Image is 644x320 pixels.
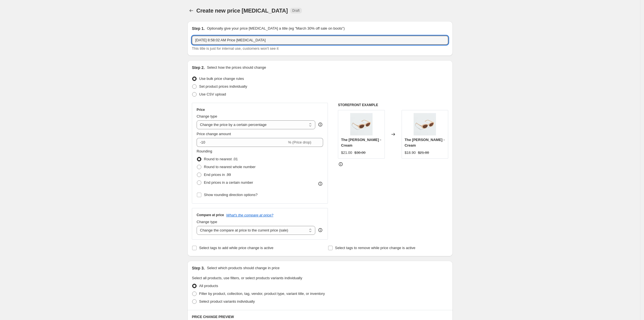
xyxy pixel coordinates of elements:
[199,77,244,81] span: Use bulk price change rules
[226,213,273,217] button: What's the compare at price?
[196,8,288,14] span: Create new price [MEDICAL_DATA]
[405,150,416,156] div: $18.90
[418,150,429,156] strike: $21.00
[187,7,195,15] button: Price change jobs
[197,213,224,217] h3: Compare at price
[197,149,212,153] span: Rounding
[350,113,373,135] img: 220915_LuvLou_Product29_2afac0c1-cced-426e-aeab-327d20b3aa10_80x.jpg
[204,193,257,197] span: Show rounding direction options?
[192,26,205,31] h2: Step 1.
[199,284,218,288] span: All products
[204,165,256,169] span: Round to nearest whole number
[199,246,273,250] span: Select tags to add while price change is active
[288,140,311,144] span: % (Price drop)
[197,132,231,136] span: Price change amount
[192,36,448,45] input: 30% off holiday sale
[207,26,345,31] p: Optionally give your price [MEDICAL_DATA] a title (eg "March 30% off sale on boots")
[207,65,266,70] p: Select how the prices should change
[405,138,445,147] span: The [PERSON_NAME] - Cream
[197,114,217,118] span: Change type
[341,150,352,156] div: $21.00
[318,122,323,127] div: help
[199,292,325,296] span: Filter by product, collection, tag, vendor, product type, variant title, or inventory
[335,246,416,250] span: Select tags to remove while price change is active
[207,265,280,271] p: Select which products should change in price
[192,46,278,51] span: This title is just for internal use, customers won't see it
[338,103,448,107] h6: STOREFRONT EXAMPLE
[197,138,287,147] input: -15
[204,173,231,177] span: End prices in .99
[197,220,217,224] span: Change type
[354,150,366,156] strike: $30.00
[197,108,205,112] h3: Price
[199,92,226,96] span: Use CSV upload
[199,84,247,89] span: Set product prices individually
[341,138,381,147] span: The [PERSON_NAME] - Cream
[204,180,253,185] span: End prices in a certain number
[199,299,255,304] span: Select product variants individually
[192,315,448,319] h6: PRICE CHANGE PREVIEW
[192,265,205,271] h2: Step 3.
[292,8,300,13] span: Draft
[192,65,205,70] h2: Step 2.
[318,227,323,233] div: help
[204,157,238,161] span: Round to nearest .01
[192,276,302,280] span: Select all products, use filters, or select products variants individually
[414,113,436,135] img: 220915_LuvLou_Product29_2afac0c1-cced-426e-aeab-327d20b3aa10_80x.jpg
